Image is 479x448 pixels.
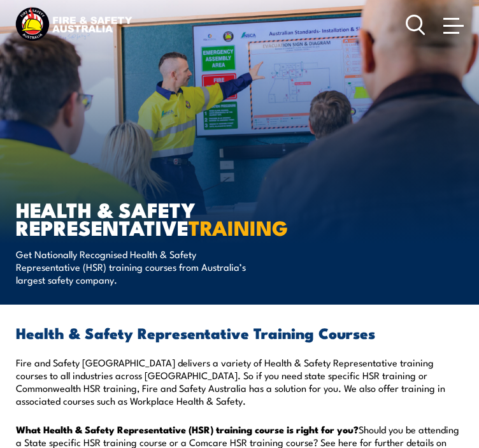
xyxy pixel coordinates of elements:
h2: Health & Safety Representative Training Courses [16,326,463,339]
h1: Health & Safety Representative [16,200,331,236]
p: Fire and Safety [GEOGRAPHIC_DATA] delivers a variety of Health & Safety Representative training c... [16,356,463,407]
strong: What Health & Safety Representative (HSR) training course is right for you? [16,422,359,437]
strong: TRAINING [189,211,288,243]
p: Get Nationally Recognised Health & Safety Representative (HSR) training courses from Australia’s ... [16,248,248,286]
